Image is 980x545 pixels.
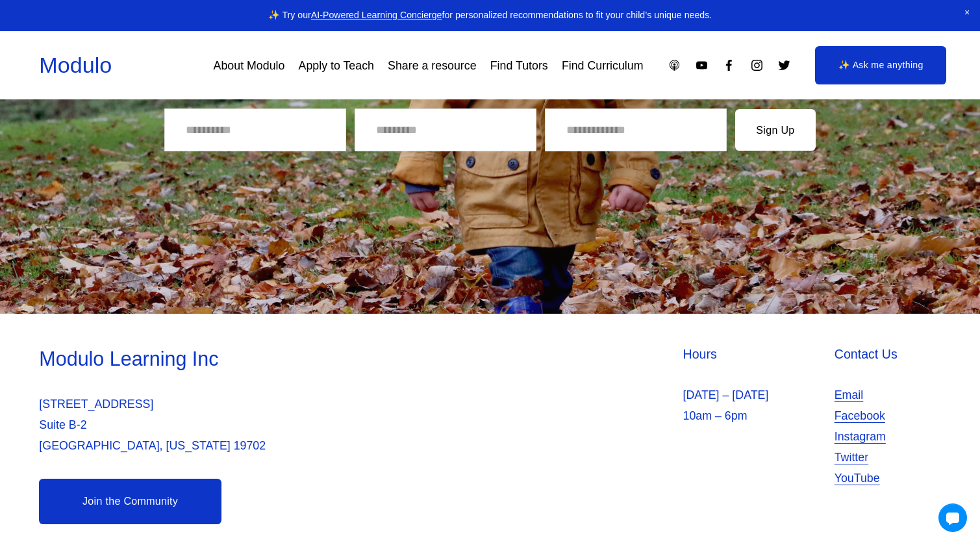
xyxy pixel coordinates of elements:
a: Instagram [750,58,764,72]
a: Share a resource [388,54,477,77]
a: Instagram [835,426,886,447]
a: Twitter [777,58,791,72]
a: Modulo [39,53,112,77]
a: Apply to Teach [299,54,374,77]
a: YouTube [695,58,709,72]
a: Facebook [835,405,885,426]
h3: Modulo Learning Inc [39,346,486,372]
h4: Contact Us [835,346,941,363]
a: Join the Community [39,479,221,525]
p: [DATE] – [DATE] 10am – 6pm [683,385,827,426]
a: Twitter [835,447,868,468]
button: Sign Up [735,109,815,151]
span: Sign Up [756,125,794,136]
a: Email [835,385,864,405]
a: YouTube [835,468,880,488]
a: Apple Podcasts [668,58,681,72]
a: About Modulo [214,54,285,77]
h4: Hours [683,346,827,363]
p: [STREET_ADDRESS] Suite B-2 [GEOGRAPHIC_DATA], [US_STATE] 19702 [39,394,486,456]
a: AI-Powered Learning Concierge [311,10,442,20]
a: Find Curriculum [562,54,644,77]
a: Find Tutors [490,54,548,77]
a: Facebook [722,58,736,72]
a: ✨ Ask me anything [815,46,946,85]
